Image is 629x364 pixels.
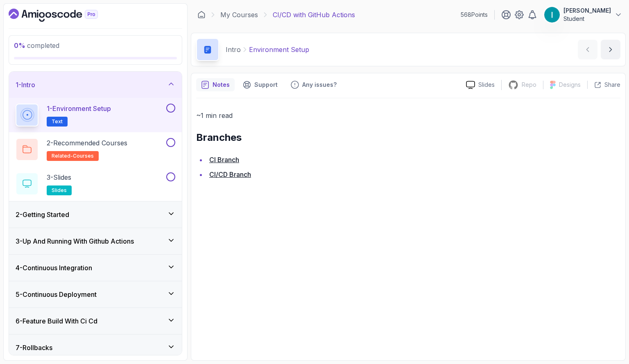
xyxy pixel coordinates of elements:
[16,236,134,246] h3: 3 - Up And Running With Github Actions
[601,40,620,59] button: next content
[544,7,560,23] img: user profile image
[461,11,488,19] p: 568 Points
[587,81,620,89] button: Share
[16,104,175,127] button: 1-Environment SetupText
[14,41,59,50] span: completed
[16,210,69,219] h3: 2 - Getting Started
[16,316,97,326] h3: 6 - Feature Build With Ci Cd
[9,201,182,228] button: 2-Getting Started
[16,138,175,161] button: 2-Recommended Coursesrelated-courses
[16,343,52,353] h3: 7 - Rollbacks
[249,45,309,54] p: Environment Setup
[9,228,182,254] button: 3-Up And Running With Github Actions
[273,10,355,20] p: CI/CD with GitHub Actions
[478,81,495,89] p: Slides
[459,81,501,89] a: Slides
[14,41,25,50] span: 0 %
[16,80,35,90] h3: 1 - Intro
[563,15,611,23] p: Student
[286,78,342,91] button: Feedback button
[220,10,258,20] a: My Courses
[604,81,620,89] p: Share
[16,263,92,273] h3: 4 - Continuous Integration
[52,187,67,194] span: slides
[197,11,206,19] a: Dashboard
[563,7,611,15] p: [PERSON_NAME]
[47,104,111,113] p: 1 - Environment Setup
[9,72,182,98] button: 1-Intro
[544,7,622,23] button: user profile image[PERSON_NAME]Student
[196,110,620,121] p: ~1 min read
[16,172,175,195] button: 3-Slidesslides
[52,153,94,159] span: related-courses
[9,335,182,361] button: 7-Rollbacks
[209,156,239,164] a: CI Branch
[52,118,63,125] span: Text
[196,78,235,91] button: notes button
[209,170,251,179] a: CI/CD Branch
[9,9,117,22] a: Dashboard
[9,308,182,334] button: 6-Feature Build With Ci Cd
[47,172,71,182] p: 3 - Slides
[238,78,283,91] button: Support button
[559,81,581,89] p: Designs
[522,81,536,89] p: Repo
[578,40,597,59] button: previous content
[196,131,620,144] h2: Branches
[9,281,182,307] button: 5-Continuous Deployment
[16,289,97,299] h3: 5 - Continuous Deployment
[47,138,127,148] p: 2 - Recommended Courses
[226,45,241,54] p: Intro
[213,81,230,89] p: Notes
[9,255,182,281] button: 4-Continuous Integration
[302,81,337,89] p: Any issues?
[254,81,278,89] p: Support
